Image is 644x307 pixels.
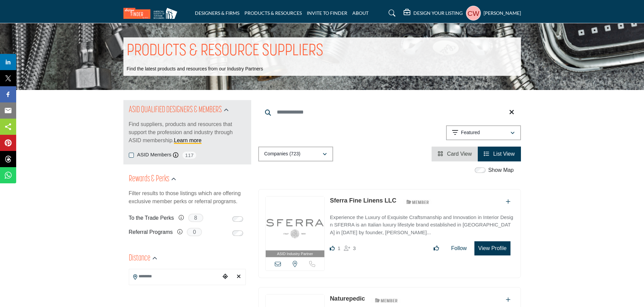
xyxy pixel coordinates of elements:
p: Experience the Luxury of Exquisite Craftsmanship and Innovation in Interior Design SFERRA is an I... [330,214,514,237]
span: 0 [187,228,202,236]
input: ASID Members checkbox [129,153,134,158]
h2: Rewards & Perks [129,173,169,185]
button: Like listing [429,242,443,255]
span: ASID Industry Partner [277,251,313,257]
h2: Distance [129,252,150,265]
span: List View [493,151,515,157]
p: Featured [461,129,480,136]
a: Search [382,8,400,19]
p: Filter results to those listings which are offering exclusive member perks or referral programs. [129,189,246,206]
a: View List [484,151,515,157]
a: Add To List [506,199,510,205]
input: Search Location [129,270,220,283]
a: ASID Industry Partner [266,196,325,257]
span: 1 [338,245,340,251]
li: List View [478,147,521,161]
p: Companies (723) [264,151,300,157]
a: INVITE TO FINDER [307,10,347,16]
label: Referral Programs [129,226,173,238]
span: 8 [188,214,203,222]
i: Like [330,246,335,251]
p: Find the latest products and resources from our Industry Partners [127,66,263,72]
p: Sferra Fine Linens LLC [330,196,396,205]
div: Followers [344,244,356,252]
label: ASID Members [137,151,172,159]
span: 3 [353,245,356,251]
h2: ASID QUALIFIED DESIGNERS & MEMBERS [129,104,222,116]
a: Experience the Luxury of Exquisite Craftsmanship and Innovation in Interior Design SFERRA is an I... [330,210,514,237]
a: Add To List [506,297,510,303]
a: View Card [438,151,472,157]
input: Switch to To the Trade Perks [232,216,243,222]
input: Search Keyword [258,104,521,120]
button: Follow [447,242,471,255]
div: Choose your current location [220,270,230,284]
button: Companies (723) [258,147,333,161]
span: Card View [447,151,472,157]
span: 117 [182,151,197,159]
img: ASID Members Badge Icon [403,198,433,206]
img: Site Logo [123,8,181,19]
h1: PRODUCTS & RESOURCE SUPPLIERS [127,41,323,62]
a: Learn more [174,137,202,143]
div: Clear search location [234,270,244,284]
img: Sferra Fine Linens LLC [266,196,325,250]
a: Naturepedic [330,295,365,302]
a: DESIGNERS & FIRMS [195,10,239,16]
h5: [PERSON_NAME] [484,10,521,17]
h5: DESIGN YOUR LISTING [413,10,463,16]
a: PRODUCTS & RESOURCES [244,10,302,16]
li: Card View [432,147,478,161]
button: Show hide supplier dropdown [466,6,481,21]
label: Show Map [488,166,514,174]
a: Sferra Fine Linens LLC [330,197,396,204]
img: ASID Members Badge Icon [371,296,402,304]
label: To the Trade Perks [129,212,174,224]
a: ABOUT [352,10,369,16]
button: View Profile [474,241,510,255]
input: Switch to Referral Programs [232,231,243,236]
p: Naturepedic [330,294,365,303]
div: DESIGN YOUR LISTING [404,9,463,17]
button: Featured [446,125,521,140]
p: Find suppliers, products and resources that support the profession and industry through ASID memb... [129,120,246,145]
